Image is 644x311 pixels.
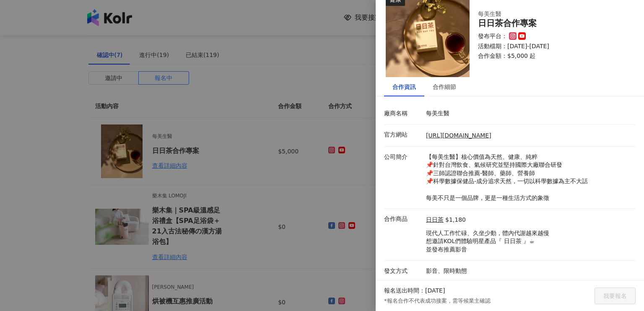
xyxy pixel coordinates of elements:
div: 合作細節 [433,82,456,91]
p: 現代人工作忙碌、久坐少動，體內代謝越來越慢 想邀請KOL們體驗明星產品『 日日茶 』☕ 並發布推薦影音 [426,229,549,254]
a: 日日茶 [426,216,444,224]
p: 廠商名稱 [384,109,422,118]
p: 發布平台： [478,32,507,41]
p: 每美生醫 [426,109,631,118]
p: 官方網站 [384,131,422,139]
p: 影音、限時動態 [426,267,631,275]
p: $1,180 [445,216,466,224]
p: 活動檔期：[DATE]-[DATE] [478,42,626,51]
p: 發文方式 [384,267,422,275]
a: [URL][DOMAIN_NAME] [426,132,491,139]
p: 【每美生醫】核心價值為天然、健康、純粹 📌針對台灣飲食、氣候研究並堅持國際大廠聯合研發 📌三師認證聯合推薦-醫師、藥師、營養師 📌科學數據保健品-成分追求天然，一切以科學數據為主不大話 每美不只... [426,153,631,202]
div: 每美生醫 [478,10,612,18]
p: 報名送出時間：[DATE] [384,287,445,295]
p: 合作商品 [384,215,422,223]
p: 公司簡介 [384,153,422,161]
div: 日日茶合作專案 [478,18,626,28]
p: *報名合作不代表成功接案，需等候業主確認 [384,297,491,305]
div: 合作資訊 [392,82,416,91]
button: 我要報名 [595,288,636,304]
p: 合作金額： $5,000 起 [478,52,626,60]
